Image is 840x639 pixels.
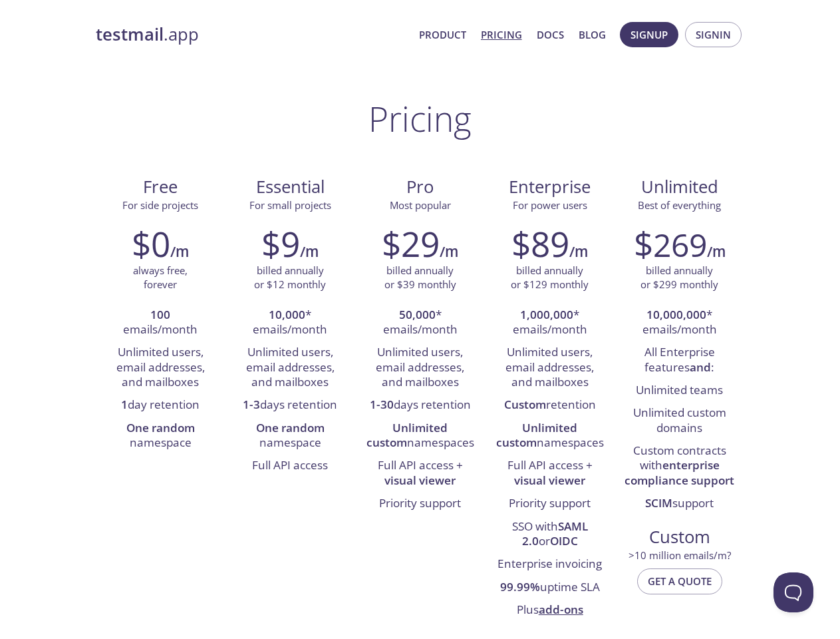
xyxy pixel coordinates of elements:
li: * emails/month [625,304,734,342]
h2: $29 [382,224,440,264]
li: Priority support [495,493,605,515]
strong: visual viewer [514,473,585,488]
li: days retention [365,394,475,417]
span: Signin [696,26,731,43]
span: Most popular [390,198,451,212]
li: Full API access + [365,455,475,493]
strong: One random [126,420,195,435]
span: Signup [630,26,668,43]
li: Unlimited teams [625,379,734,402]
strong: 100 [150,307,170,322]
strong: 1 [121,397,128,412]
strong: 50,000 [399,307,436,322]
strong: 1-3 [243,397,260,412]
button: Signin [685,22,742,47]
span: For power users [513,198,587,212]
strong: One random [256,420,325,435]
li: support [625,493,734,515]
li: Unlimited users, email addresses, and mailboxes [106,341,215,394]
h6: /m [300,240,319,263]
a: testmail.app [96,23,408,46]
span: 269 [653,223,707,266]
li: Unlimited users, email addresses, and mailboxes [235,341,345,394]
h6: /m [170,240,189,263]
h2: $0 [132,224,170,264]
li: Full API access [235,455,345,477]
li: namespace [235,417,345,455]
strong: Unlimited custom [496,420,578,450]
strong: enterprise compliance support [625,457,734,487]
p: billed annually or $39 monthly [384,264,456,292]
button: Get a quote [637,568,722,594]
a: add-ons [539,602,583,617]
iframe: Help Scout Beacon - Open [773,572,813,612]
strong: 1-30 [370,397,394,412]
h1: Pricing [368,99,472,138]
strong: Unlimited custom [366,420,448,450]
span: Best of everything [638,198,721,212]
span: Essential [236,176,345,198]
li: namespaces [495,417,605,455]
p: always free, forever [133,264,188,292]
li: Unlimited custom domains [625,402,734,440]
span: Get a quote [648,572,712,590]
strong: OIDC [550,533,578,548]
h6: /m [707,240,726,263]
span: Enterprise [495,176,604,198]
h2: $ [634,224,707,264]
span: Pro [366,176,474,198]
strong: 99.99% [500,579,540,594]
a: Docs [537,26,564,43]
strong: Custom [504,397,546,412]
li: All Enterprise features : [625,341,734,379]
p: billed annually or $299 monthly [640,264,718,292]
strong: testmail [96,23,164,46]
span: For small projects [249,198,331,212]
li: uptime SLA [495,576,605,599]
h2: $89 [511,224,569,264]
strong: SCIM [645,495,672,511]
li: namespace [106,417,215,455]
strong: visual viewer [384,473,456,488]
li: * emails/month [495,304,605,342]
li: SSO with or [495,516,605,554]
li: retention [495,394,605,417]
strong: 10,000 [269,307,305,322]
li: Plus [495,599,605,622]
li: Priority support [365,493,475,515]
li: Unlimited users, email addresses, and mailboxes [365,341,475,394]
strong: SAML 2.0 [522,519,588,548]
h2: $9 [261,224,300,264]
strong: and [690,359,711,375]
span: Free [106,176,215,198]
li: * emails/month [365,304,475,342]
h6: /m [440,240,458,263]
li: day retention [106,394,215,417]
li: emails/month [106,304,215,342]
button: Signup [620,22,678,47]
strong: 1,000,000 [520,307,573,322]
a: Product [419,26,466,43]
li: Unlimited users, email addresses, and mailboxes [495,341,605,394]
h6: /m [569,240,588,263]
li: Full API access + [495,455,605,493]
li: * emails/month [235,304,345,342]
a: Pricing [481,26,522,43]
strong: 10,000,000 [646,307,706,322]
li: Enterprise invoicing [495,553,605,576]
span: For side projects [122,198,198,212]
li: days retention [235,394,345,417]
span: Unlimited [641,175,718,198]
span: Custom [625,526,734,548]
p: billed annually or $129 monthly [511,264,589,292]
li: Custom contracts with [625,440,734,493]
span: > 10 million emails/m? [629,548,731,562]
li: namespaces [365,417,475,455]
p: billed annually or $12 monthly [254,264,326,292]
a: Blog [579,26,606,43]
